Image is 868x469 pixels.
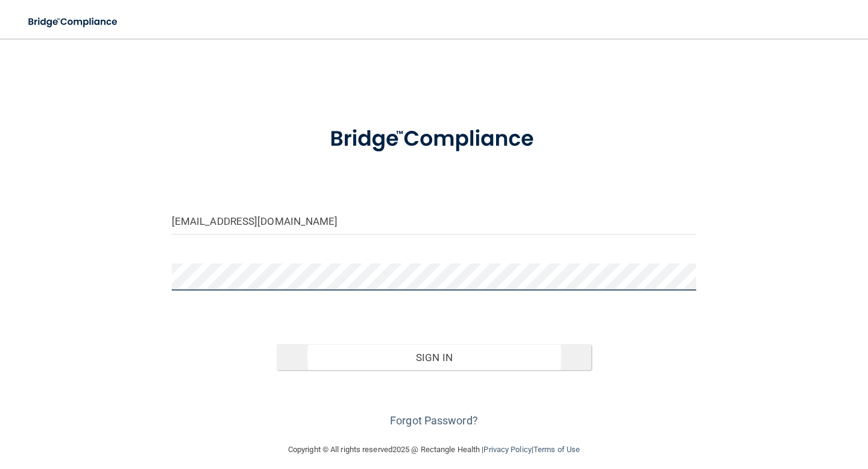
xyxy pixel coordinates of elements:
button: Sign In [277,344,591,371]
div: Copyright © All rights reserved 2025 @ Rectangle Health | | [214,430,654,469]
img: bridge_compliance_login_screen.278c3ca4.svg [307,111,561,168]
a: Forgot Password? [390,414,478,427]
a: Privacy Policy [483,445,531,454]
img: bridge_compliance_login_screen.278c3ca4.svg [18,10,129,34]
input: Email [172,207,696,234]
a: Terms of Use [533,445,580,454]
